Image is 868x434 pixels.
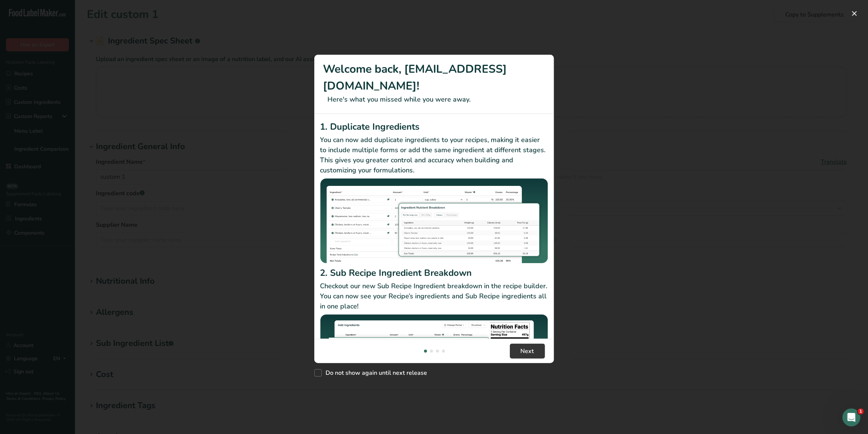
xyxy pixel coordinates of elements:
[322,369,427,377] span: Do not show again until next release
[323,61,545,94] h1: Welcome back, [EMAIL_ADDRESS][DOMAIN_NAME]!
[323,94,545,105] p: Here's what you missed while you were away.
[320,135,548,175] p: You can now add duplicate ingredients to your recipes, making it easier to include multiple forms...
[320,120,548,133] h2: 1. Duplicate Ingredients
[320,266,548,280] h2: 2. Sub Recipe Ingredient Breakdown
[320,314,548,400] img: Sub Recipe Ingredient Breakdown
[510,344,545,359] button: Next
[843,409,861,427] iframe: Intercom live chat
[320,178,548,263] img: Duplicate Ingredients
[858,409,864,415] span: 1
[521,347,534,356] span: Next
[320,281,548,311] p: Checkout our new Sub Recipe Ingredient breakdown in the recipe builder. You can now see your Reci...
